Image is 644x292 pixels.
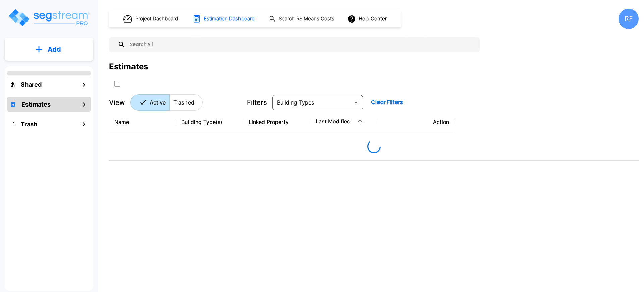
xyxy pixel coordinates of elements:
button: SelectAll [111,77,124,90]
div: RF [619,9,639,29]
p: View [109,97,125,108]
button: Trashed [169,94,203,111]
button: Estimation Dashboard [190,12,258,26]
h1: Estimates [21,100,51,109]
h1: Shared [21,80,42,89]
img: Logo [8,8,90,27]
p: Active [150,98,166,107]
button: Help Center [346,12,389,25]
button: Search RS Means Costs [266,12,338,26]
p: Trashed [173,98,194,107]
div: Estimates [109,60,148,73]
button: Project Dashboard [121,11,182,26]
button: Add [5,40,93,59]
h1: Estimation Dashboard [204,15,255,23]
div: Platform [130,94,203,111]
th: Building Type(s) [176,110,243,134]
input: Search All [126,37,476,52]
th: Linked Property [243,110,310,134]
button: Open [351,98,361,107]
button: Active [130,94,170,111]
h1: Search RS Means Costs [279,15,334,23]
p: Add [48,44,61,54]
th: Last Modified [310,110,377,134]
button: Clear Filters [368,96,406,109]
th: Action [377,110,454,134]
input: Building Types [274,98,350,107]
div: Name [114,118,171,126]
h1: Trash [21,120,37,129]
p: Filters [247,97,267,108]
h1: Project Dashboard [135,15,178,23]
